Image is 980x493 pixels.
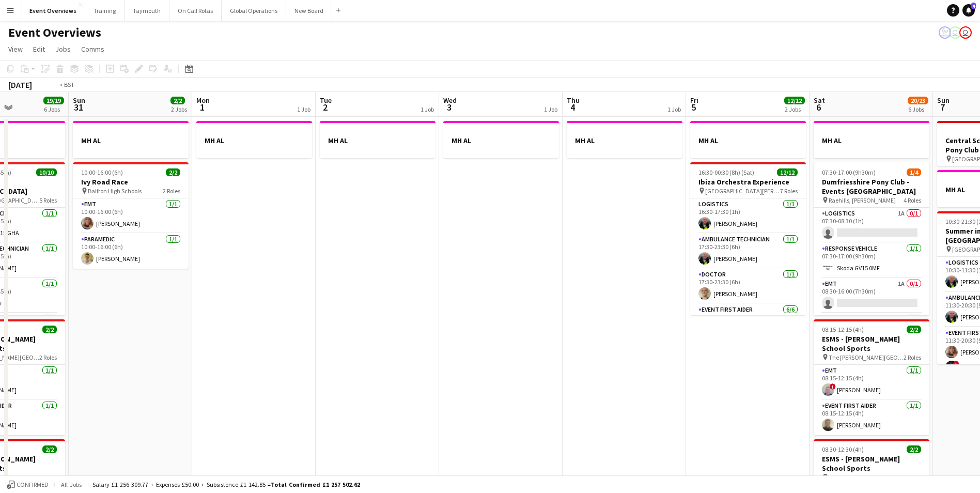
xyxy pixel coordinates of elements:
app-user-avatar: Operations Manager [939,26,951,39]
button: Event Overviews [21,1,85,21]
span: Confirmed [17,481,49,488]
a: View [4,42,27,56]
div: Salary £1 256 309.77 + Expenses £50.00 + Subsistence £1 142.85 = [92,481,360,488]
button: Taymouth [125,1,169,21]
a: Comms [77,42,108,56]
button: Confirmed [5,479,50,490]
span: View [8,44,23,54]
button: On Call Rotas [169,1,222,21]
span: Jobs [55,44,71,54]
a: Edit [29,42,49,56]
div: [DATE] [8,80,32,90]
button: Global Operations [222,1,286,21]
span: Edit [33,44,45,54]
button: New Board [286,1,332,21]
span: 4 [971,3,976,9]
button: Training [85,1,125,21]
h1: Event Overviews [8,25,101,40]
span: Comms [81,44,104,54]
span: All jobs [59,481,84,488]
a: 4 [962,4,975,17]
span: Total Confirmed £1 257 502.62 [271,481,360,488]
a: Jobs [51,42,75,56]
app-user-avatar: Operations Team [959,26,972,39]
app-user-avatar: Operations Team [949,26,961,39]
div: BST [64,81,74,88]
